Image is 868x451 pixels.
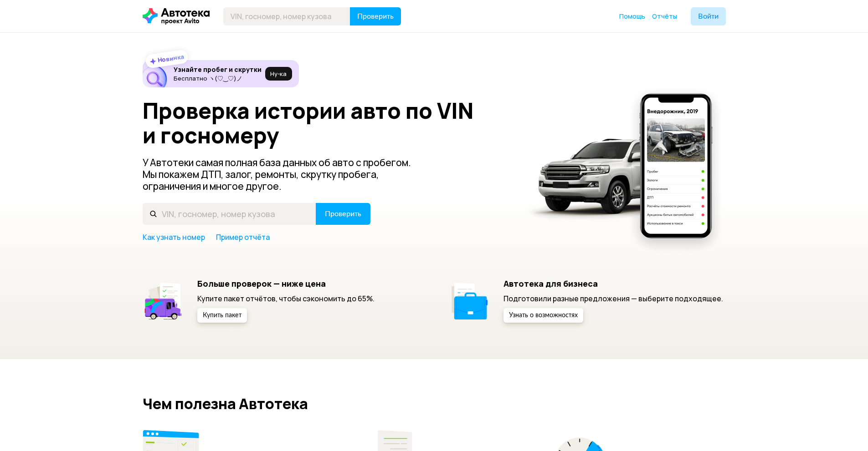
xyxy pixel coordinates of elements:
input: VIN, госномер, номер кузова [223,7,350,25]
p: Бесплатно ヽ(♡‿♡)ノ [174,75,262,82]
a: Как узнать номер [143,232,205,242]
p: У Автотеки самая полная база данных об авто с пробегом. Мы покажем ДТП, залог, ремонты, скрутку п... [143,157,426,192]
button: Проверить [350,7,401,25]
h1: Проверка истории авто по VIN и госномеру [143,98,513,147]
p: Подготовили разные предложения — выберите подходящее. [503,294,723,304]
h6: Узнайте пробег и скрутки [174,66,262,74]
span: Помощь [619,12,645,20]
strong: Новинка [157,52,185,64]
span: Проверить [325,210,361,218]
h5: Автотека для бизнеса [503,279,723,289]
button: Проверить [316,203,370,225]
span: Ну‑ка [270,70,287,77]
button: Купить пакет [197,308,247,323]
span: Отчёты [652,12,677,20]
span: Проверить [357,13,394,20]
a: Пример отчёта [216,232,270,242]
button: Узнать о возможностях [503,308,583,323]
input: VIN, госномер, номер кузова [143,203,316,225]
button: Войти [691,7,726,25]
h5: Больше проверок — ниже цена [197,279,375,289]
span: Войти [698,13,719,20]
h2: Чем полезна Автотека [143,395,726,412]
a: Отчёты [652,12,677,21]
span: Купить пакет [203,312,241,319]
p: Купите пакет отчётов, чтобы сэкономить до 65%. [197,294,375,304]
a: Помощь [619,12,645,21]
span: Узнать о возможностях [509,312,578,319]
